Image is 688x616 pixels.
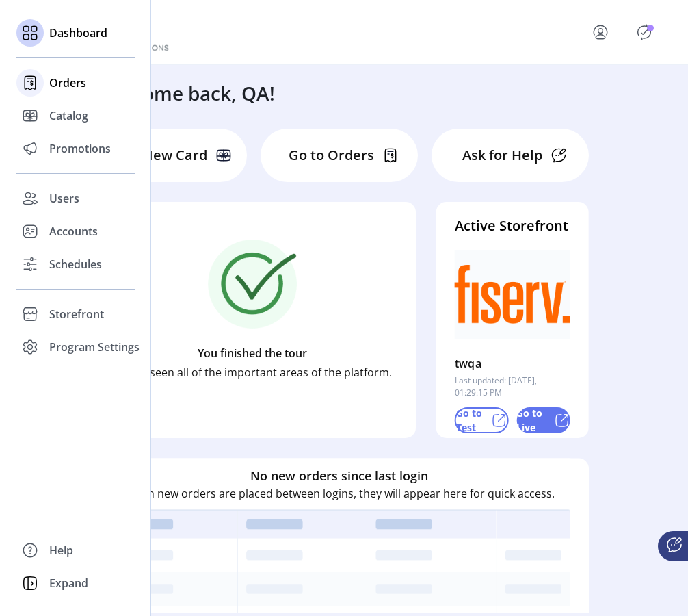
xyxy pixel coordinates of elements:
p: You finished the tour [198,345,307,361]
button: menu [573,16,633,49]
span: Users [49,190,79,207]
span: Schedules [49,256,102,272]
span: Dashboard [49,25,107,41]
h4: Active Storefront [455,216,570,236]
p: twqa [455,352,482,374]
span: Orders [49,75,86,91]
span: Accounts [49,223,98,240]
button: Publisher Panel [633,21,655,43]
span: Program Settings [49,339,140,355]
h6: No new orders since last login [250,467,428,485]
span: Promotions [49,140,111,157]
h3: Welcome back, QA! [98,79,275,107]
p: Ask for Help [462,145,542,166]
p: Add New Card [114,145,207,166]
p: When new orders are placed between logins, they will appear here for quick access. [124,485,555,502]
span: Expand [49,575,88,591]
p: Go to Test [456,406,486,435]
span: Catalog [49,107,88,124]
p: Go to Live [516,406,548,435]
span: Storefront [49,306,104,322]
span: Help [49,542,73,559]
p: Last updated: [DATE], 01:29:15 PM [455,374,570,399]
p: Go to Orders [289,145,374,166]
p: You’ve seen all of the important areas of the platform. [114,364,392,381]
